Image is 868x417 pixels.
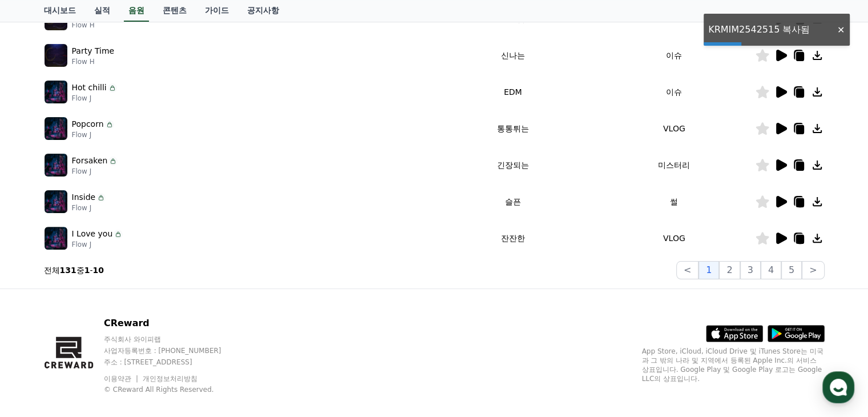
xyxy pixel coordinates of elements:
p: App Store, iCloud, iCloud Drive 및 iTunes Store는 미국과 그 밖의 나라 및 지역에서 등록된 Apple Inc.의 서비스 상표입니다. Goo... [642,347,825,383]
a: 개인정보처리방침 [143,375,197,383]
a: 이용약관 [104,375,140,383]
img: music [45,154,67,177]
img: music [45,190,67,213]
p: Hot chilli [72,82,107,94]
td: 이슈 [594,74,755,110]
p: 사업자등록번호 : [PHONE_NUMBER] [104,346,243,355]
td: 슬픈 [432,183,594,220]
button: 4 [761,261,781,279]
button: 3 [740,261,761,279]
a: Settings [147,322,219,351]
span: Home [29,339,49,348]
p: Flow J [72,94,117,103]
p: Inside [72,191,96,203]
td: 통통튀는 [432,110,594,147]
p: Flow J [72,167,118,176]
p: Popcorn [72,118,104,130]
td: 썰 [594,183,755,220]
p: Flow J [72,203,106,212]
p: 전체 중 - [44,264,104,276]
button: 5 [781,261,802,279]
img: music [45,227,67,250]
strong: 1 [84,266,90,275]
td: 이슈 [594,37,755,74]
p: Flow H [72,21,95,30]
p: Flow J [72,240,123,249]
p: Flow J [72,130,114,139]
p: 주소 : [STREET_ADDRESS] [104,358,243,367]
td: 신나는 [432,37,594,74]
strong: 10 [93,266,104,275]
span: Settings [169,339,197,348]
strong: 131 [60,266,76,275]
a: Home [3,322,75,351]
span: Messages [95,340,128,349]
p: © CReward All Rights Reserved. [104,385,243,394]
button: < [676,261,699,279]
td: VLOG [594,110,755,147]
p: Flow H [72,57,115,66]
td: 긴장되는 [432,147,594,183]
p: 주식회사 와이피랩 [104,335,243,344]
img: music [45,117,67,140]
p: Party Time [72,45,115,57]
td: 잔잔한 [432,220,594,256]
a: Messages [75,322,147,351]
p: Forsaken [72,155,108,167]
td: VLOG [594,220,755,256]
button: 2 [719,261,740,279]
p: I Love you [72,228,113,240]
img: music [45,44,67,67]
td: EDM [432,74,594,110]
p: CReward [104,316,243,330]
button: > [802,261,824,279]
td: 미스터리 [594,147,755,183]
img: music [45,81,67,103]
button: 1 [699,261,719,279]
